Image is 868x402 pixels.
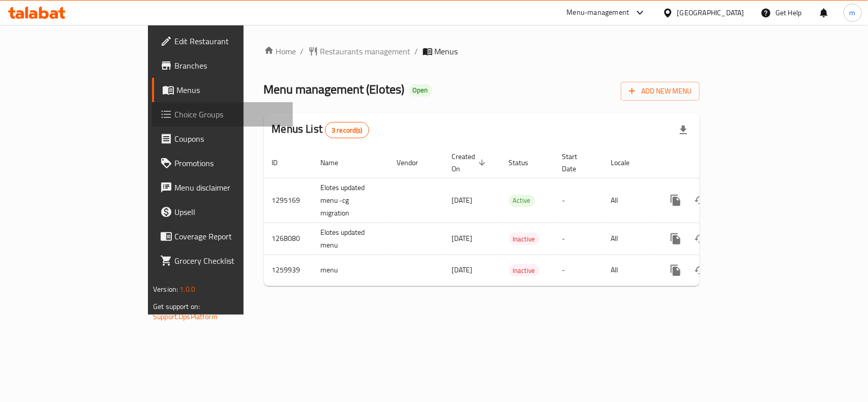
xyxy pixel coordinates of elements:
span: Name [321,157,352,169]
td: - [554,223,603,255]
span: Vendor [397,157,432,169]
td: menu [313,255,389,286]
a: Choice Groups [152,102,293,127]
a: Restaurants management [308,45,411,57]
td: All [603,255,655,286]
span: [DATE] [452,263,473,276]
span: 3 record(s) [325,126,369,135]
th: Actions [655,147,769,178]
td: All [603,178,655,223]
div: [GEOGRAPHIC_DATA] [677,7,744,18]
a: Branches [152,53,293,78]
span: Start Date [562,150,591,175]
td: All [603,223,655,255]
div: Export file [671,118,696,142]
span: Menu management ( Elotes ) [264,78,405,101]
span: Locale [611,157,643,169]
span: m [850,7,856,18]
span: Grocery Checklist [174,255,285,267]
button: Change Status [688,227,712,251]
span: Edit Restaurant [174,35,285,47]
button: more [664,258,688,283]
button: Change Status [688,258,712,283]
td: Elotes updated menu [313,223,389,255]
span: Promotions [174,157,285,169]
span: Inactive [509,233,540,245]
span: Get support on: [153,300,200,313]
span: 1.0.0 [179,283,195,296]
div: Menu-management [567,7,630,19]
a: Grocery Checklist [152,249,293,273]
span: Coverage Report [174,230,285,242]
span: Upsell [174,206,285,218]
a: Coupons [152,127,293,151]
span: Add New Menu [629,85,692,98]
span: Inactive [509,265,540,276]
span: Choice Groups [174,108,285,120]
div: Inactive [509,233,540,245]
li: / [301,45,304,57]
span: Restaurants management [320,45,411,57]
div: Active [509,195,535,207]
td: - [554,255,603,286]
span: Coupons [174,133,285,145]
span: [DATE] [452,232,473,245]
a: Menu disclaimer [152,175,293,200]
table: enhanced table [264,147,769,286]
span: Version: [153,283,178,296]
span: Status [509,157,542,169]
div: Total records count [325,122,369,138]
div: Open [409,84,432,97]
span: Open [409,86,432,95]
a: Edit Restaurant [152,29,293,53]
span: ID [272,157,291,169]
li: / [415,45,418,57]
button: Change Status [688,188,712,212]
span: Menus [435,45,458,57]
button: more [664,188,688,212]
span: Branches [174,59,285,72]
a: Promotions [152,151,293,175]
td: Elotes updated menu -cg migration [313,178,389,223]
span: Created On [452,150,489,175]
a: Menus [152,78,293,102]
div: Inactive [509,264,540,276]
td: - [554,178,603,223]
nav: breadcrumb [264,45,700,57]
span: [DATE] [452,194,473,207]
span: Menus [176,84,285,96]
span: Menu disclaimer [174,181,285,194]
button: Add New Menu [621,82,700,101]
a: Support.OpsPlatform [153,310,218,323]
span: Active [509,195,535,206]
h2: Menus List [272,121,369,138]
button: more [664,227,688,251]
a: Coverage Report [152,224,293,249]
a: Upsell [152,200,293,224]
